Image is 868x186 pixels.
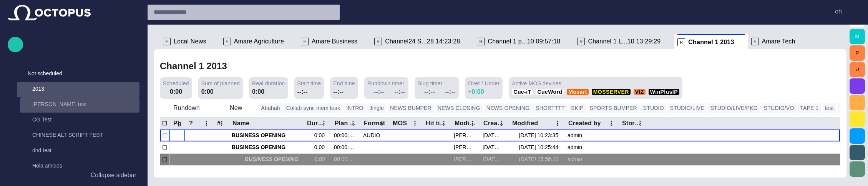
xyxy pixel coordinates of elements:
[17,159,139,174] div: Hola amigos
[252,80,285,87] span: Real duration
[649,89,679,95] button: WinPlusIP
[232,144,300,151] span: BUSINESS OPENING
[17,143,139,159] div: dnd test
[367,103,387,113] button: Jingle
[32,116,139,123] p: CG Test
[160,101,213,115] button: Rundown
[468,80,500,87] span: Over / Under
[674,34,748,49] div: RChannel 1 2013
[484,103,532,113] button: NEWS OPENING
[568,144,585,151] div: admin
[568,120,601,127] div: Created by
[377,118,387,129] button: Format column menu
[668,103,707,113] button: STUDIO/LIVE
[232,132,300,139] span: BUSINESS OPENING
[8,168,139,183] button: Collapse sidebar
[762,38,795,45] span: Amare Tech
[307,120,327,127] div: Duration
[217,120,221,127] div: #
[232,142,300,153] div: BUSINESS OPENING
[335,120,357,127] div: Plan dur
[455,120,476,127] div: Modified by
[367,80,404,87] span: Rundown timer
[483,120,505,127] div: Created
[483,156,505,163] div: 9/27/2023 03:34:23
[829,5,863,18] button: oh
[160,61,227,71] h2: Channel 1 2013
[319,118,329,129] button: Duration column menu
[201,87,214,96] div: 0:00
[32,146,139,154] p: dnd test
[334,156,357,163] div: 00:00:00:00
[588,103,639,113] button: SPORTS BUMPER
[364,120,385,127] div: Format
[348,118,358,129] button: Plan dur column menu
[160,34,220,49] div: FLocal News
[8,5,91,20] img: Octopus News Room
[388,103,434,113] button: NEWS BUMPER
[519,132,561,139] div: 3/11 10:23:35
[454,132,476,139] div: Ilja Chomutov (ichomutov)
[533,103,567,113] button: SHORTTTT
[201,80,240,87] span: Sum of planned
[371,34,474,49] div: RChannel24 S...28 14:23:28
[488,38,560,45] span: Channel 1 p...10 09:57:18
[17,113,139,128] div: CG Test
[220,34,298,49] div: FAmare Agriculture
[297,87,308,96] div: --:--
[333,80,355,87] span: End time
[454,156,476,163] div: Grygoriy Yaklyushyn (gyaklyushyn)
[32,100,139,108] p: [PERSON_NAME] test
[344,103,365,113] button: INTRO
[748,34,809,49] div: FAmare Tech
[232,168,300,175] span: BUSINESS OPENING
[173,120,181,127] div: Pg
[201,118,212,129] button: ? column menu
[232,130,300,141] div: BUSINESS OPENING
[568,132,585,139] div: admin
[823,103,836,113] button: test
[835,7,842,16] p: o h
[301,38,309,45] p: F
[314,144,328,151] div: 0:00
[477,38,485,45] p: R
[32,85,139,93] p: 2013
[838,103,865,113] button: testPeter
[483,144,505,151] div: 9/27/2023 03:34:23
[512,89,533,95] button: Cue-iT
[385,38,460,45] span: Channel24 S...28 14:23:28
[173,118,184,129] button: Pg column menu
[574,34,674,49] div: RChannel 1 L...10 13:29:29
[216,101,256,115] button: New
[751,38,759,45] p: F
[426,120,447,127] div: Hit time
[467,118,478,129] button: Modified by column menu
[483,168,505,175] div: 9/27/2023 03:34:24
[174,38,206,45] span: Local News
[588,38,661,45] span: Channel 1 L...10 13:29:29
[17,128,139,143] div: CHINESE ALT SCRIPT TEST
[569,103,586,113] button: SKIP
[334,168,357,175] div: 00:00:00:00
[688,38,734,46] span: Channel 1 2013
[708,103,760,113] button: STUDIO/LIVE/PKG
[512,80,561,87] span: Active MOS devices
[232,166,300,177] div: BUSINESS OPENING
[519,144,561,151] div: 7/4 10:25:44
[314,156,328,163] div: 0:00
[312,38,357,45] span: Amare Business
[284,103,342,113] button: Collab sync mem leak
[334,144,357,151] div: 00:00:00:00
[17,82,139,97] div: 2013
[850,29,865,44] button: M
[163,80,189,87] span: Scheduled
[454,168,476,175] div: Martin Honza (mhonza)
[170,87,186,96] div: 0:00
[234,38,284,45] span: Amare Agriculture
[577,38,585,45] p: R
[32,131,139,139] p: CHINESE ALT SCRIPT TEST
[474,34,574,49] div: RChannel 1 p...10 09:57:18
[334,132,357,139] div: 00:00:00:00
[496,118,507,129] button: Created column menu
[223,38,231,45] p: F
